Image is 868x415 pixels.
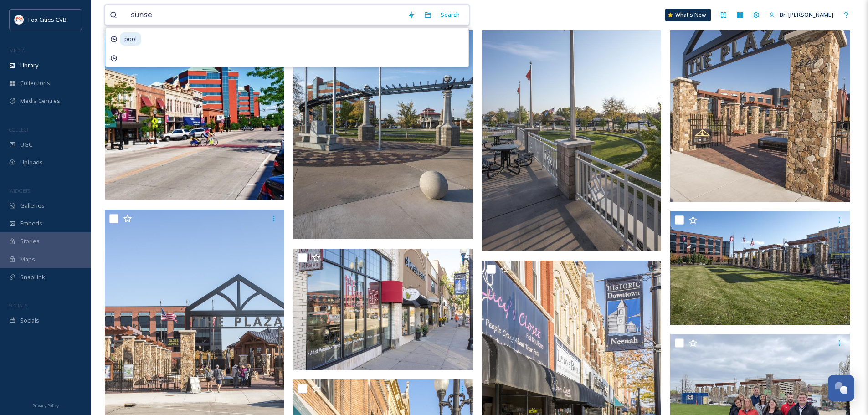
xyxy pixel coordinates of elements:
span: WIDGETS [9,187,30,194]
div: Search [436,6,464,24]
span: COLLECT [9,126,29,133]
img: images.png [15,15,24,24]
span: Collections [20,79,50,87]
span: Media Centres [20,97,60,105]
img: DoubleTree by Hilton Neenah - Riverwalk - older images (2).jpg [105,21,284,200]
img: Downtown Neenah - 2022 (43).jpg [670,211,850,324]
img: Downtown Neenah - 2022 (52).jpg [293,248,473,370]
span: Stories [20,237,40,246]
span: Library [20,61,38,70]
span: UGC [20,140,32,149]
span: SOCIALS [9,302,27,309]
a: What's New [665,9,711,21]
span: Socials [20,316,39,325]
span: pool [120,32,141,46]
span: Uploads [20,158,43,167]
a: Bri [PERSON_NAME] [765,6,838,24]
span: SnapLink [20,273,45,282]
span: Fox Cities CVB [28,15,67,24]
a: Privacy Policy [32,400,59,410]
span: Bri [PERSON_NAME] [780,10,833,19]
span: Embeds [20,219,42,228]
input: Search your library [126,5,403,25]
span: Privacy Policy [32,403,59,409]
span: Galleries [20,201,45,210]
span: Maps [20,255,35,264]
button: Open Chat [828,375,854,401]
span: MEDIA [9,47,25,54]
